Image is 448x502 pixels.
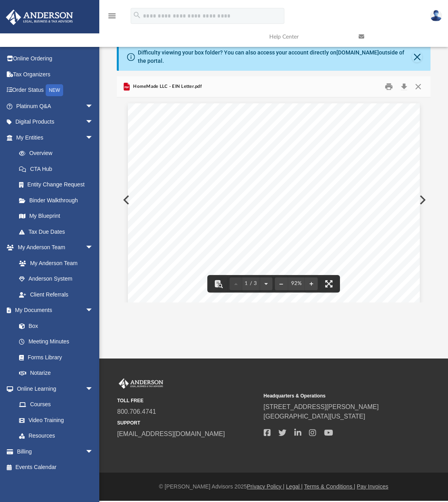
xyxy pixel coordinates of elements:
span: arrow_drop_down [85,444,101,460]
button: Enter fullscreen [320,275,338,293]
div: Page 1 [128,97,420,496]
a: [EMAIL_ADDRESS][DOMAIN_NAME] [117,430,225,437]
a: Anderson System [11,271,101,287]
div: Preview [117,76,431,302]
a: Resources [11,428,101,444]
div: © [PERSON_NAME] Advisors 2025 [99,483,448,491]
span: HomeMade LLC - EIN Letter.pdf [131,83,202,90]
div: Difficulty viewing your box folder? You can also access your account directly on outside of the p... [138,48,412,65]
span: arrow_drop_down [85,381,101,397]
a: [DOMAIN_NAME] [336,49,379,56]
a: Meeting Minutes [11,334,101,350]
span: arrow_drop_down [85,114,101,130]
small: TOLL FREE [117,397,258,404]
span: arrow_drop_down [85,302,101,319]
img: Anderson Advisors Platinum Portal [4,10,75,25]
a: Privacy Policy | [247,483,285,490]
div: File preview [117,97,431,302]
a: Events Calendar [6,459,105,475]
button: 1 / 3 [242,275,260,293]
a: CTA Hub [11,161,105,177]
a: Billingarrow_drop_down [6,444,105,459]
button: Next page [260,275,272,293]
span: arrow_drop_down [85,130,101,146]
a: [STREET_ADDRESS][PERSON_NAME] [264,403,379,410]
a: Notarize [11,365,101,381]
button: Close [411,80,425,93]
a: My Anderson Teamarrow_drop_down [6,240,101,256]
a: Entity Change Request [11,177,105,193]
div: NEW [46,84,63,96]
a: Tax Organizers [6,66,105,82]
div: Document Viewer [117,97,431,302]
button: Print [381,80,397,93]
a: Terms & Conditions | [304,483,355,490]
a: Legal | [286,483,303,490]
a: Video Training [11,412,97,428]
span: 1 / 3 [242,281,260,286]
small: SUPPORT [117,419,258,426]
a: Overview [11,145,105,161]
small: Headquarters & Operations [264,392,405,399]
button: Zoom in [305,275,318,293]
button: Close [412,51,422,62]
a: [GEOGRAPHIC_DATA][US_STATE] [264,413,365,420]
a: Online Learningarrow_drop_down [6,381,101,397]
span: arrow_drop_down [85,98,101,114]
a: My Documentsarrow_drop_down [6,302,101,318]
a: Tax Due Dates [11,224,105,240]
a: Pay Invoices [357,483,388,490]
a: Forms Library [11,349,97,365]
span: arrow_drop_down [85,240,101,256]
a: Binder Walkthrough [11,192,105,208]
i: menu [107,11,117,21]
a: Courses [11,397,101,413]
img: Anderson Advisors Platinum Portal [117,378,165,389]
a: menu [107,15,117,21]
a: Order StatusNEW [6,82,105,99]
a: My Blueprint [11,208,101,224]
button: Toggle findbar [210,275,227,293]
a: Platinum Q&Aarrow_drop_down [6,98,105,114]
a: Help Center [263,21,353,52]
a: Client Referrals [11,287,101,302]
button: Download [397,80,411,93]
a: Digital Productsarrow_drop_down [6,114,105,130]
a: Online Ordering [6,51,105,67]
button: Zoom out [275,275,288,293]
a: 800.706.4741 [117,408,156,415]
button: Next File [413,189,431,211]
a: Box [11,318,97,334]
a: My Anderson Team [11,255,97,271]
button: Previous File [117,189,134,211]
i: search [133,11,141,19]
a: My Entitiesarrow_drop_down [6,130,105,145]
div: Current zoom level [288,281,305,286]
img: User Pic [430,10,442,21]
